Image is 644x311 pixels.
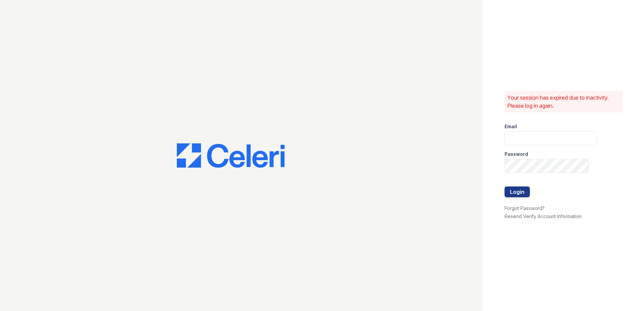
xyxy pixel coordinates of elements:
[507,94,620,110] p: Your session has expired due to inactivity. Please log in again.
[505,151,528,158] label: Password
[505,213,582,219] a: Resend Verify Account Information
[505,186,530,197] button: Login
[177,143,285,168] img: CE_Logo_Blue-a8612792a0a2168367f1c8372b55b34899dd931a85d93a1a3d3e32e68fde9ad4.png
[505,123,517,130] label: Email
[505,205,545,211] a: Forgot Password?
